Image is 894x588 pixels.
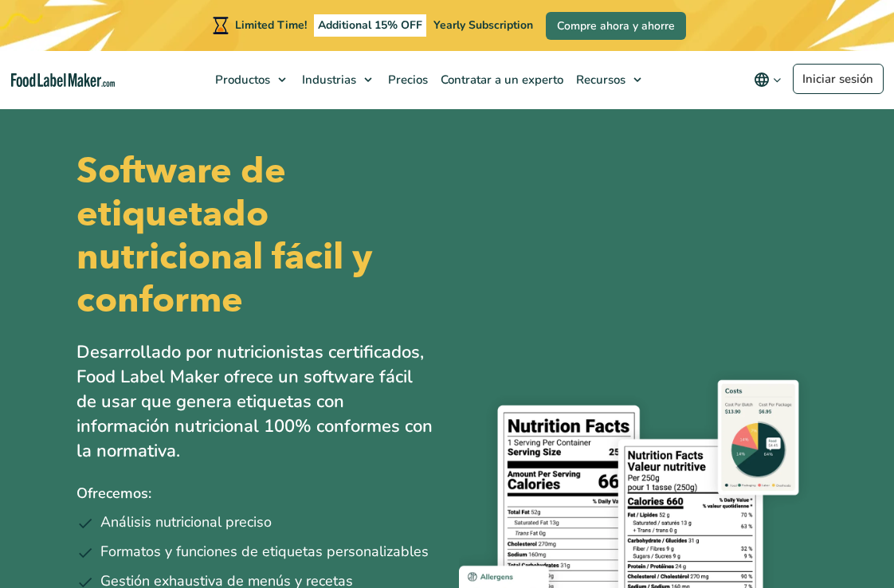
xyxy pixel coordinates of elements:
a: Food Label Maker homepage [11,73,115,87]
span: Análisis nutricional preciso [100,512,272,533]
span: Industrias [297,72,358,88]
span: Recursos [571,72,627,88]
a: Iniciar sesión [793,64,884,94]
span: Formatos y funciones de etiquetas personalizables [100,541,429,563]
span: Precios [383,72,429,88]
span: Additional 15% OFF [314,14,426,37]
a: Precios [380,51,433,108]
a: Industrias [294,51,380,108]
p: Ofrecemos: [76,482,435,505]
h1: Software de etiquetado nutricional fácil y conforme [76,150,435,321]
p: Desarrollado por nutricionistas certificados, Food Label Maker ofrece un software fácil de usar q... [76,340,435,463]
span: Productos [210,72,272,88]
button: Change language [743,64,793,96]
a: Contratar a un experto [433,51,568,108]
span: Yearly Subscription [433,18,533,33]
a: Compre ahora y ahorre [546,12,686,40]
a: Recursos [568,51,649,108]
span: Limited Time! [235,18,307,33]
a: Productos [207,51,294,108]
span: Contratar a un experto [436,72,565,88]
